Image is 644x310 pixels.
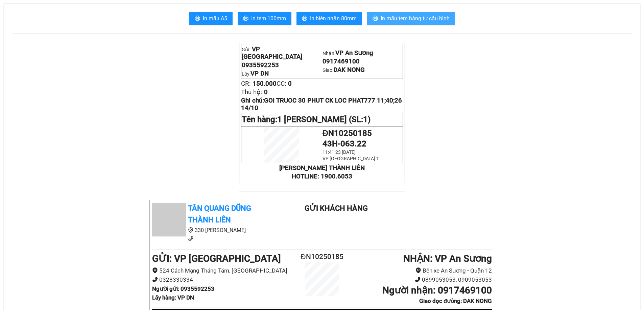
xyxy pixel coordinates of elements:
[367,12,455,25] button: printerIn mẫu tem hàng tự cấu hình
[292,173,352,180] strong: HOTLINE: 1900.6053
[152,294,194,301] b: Lấy hàng : VP DN
[279,164,365,172] strong: [PERSON_NAME] THÀNH LIÊN
[189,12,233,25] button: printerIn mẫu A5
[195,16,200,22] span: printer
[203,14,227,23] span: In mẫu A5
[242,71,269,77] span: Lấy:
[335,49,373,57] span: VP An Sương
[323,129,372,138] span: ĐN10250185
[381,14,450,23] span: In mẫu tem hàng tự cấu hình
[242,115,371,124] span: Tên hàng:
[152,275,294,284] li: 0328330334
[238,12,291,25] button: printerIn tem 100mm
[333,66,365,74] span: DAK NONG
[373,16,378,22] span: printer
[188,227,193,233] span: environment
[264,88,268,96] span: 0
[152,226,278,234] li: 330 [PERSON_NAME]
[242,46,321,60] p: Gửi:
[382,285,492,296] b: Người nhận : 0917469100
[251,14,286,23] span: In tem 100mm
[403,253,492,264] b: NHẬN : VP An Sương
[302,16,307,22] span: printer
[241,80,251,87] span: CR:
[350,275,492,284] li: 0899053053, 0909053053
[294,251,351,262] h2: ĐN10250185
[415,277,421,282] span: phone
[241,97,402,112] span: GOI TRUOC 30 PHUT CK LOC PHAT777 11;40;26 14/10
[305,204,368,213] b: Gửi khách hàng
[323,67,365,73] span: Giao:
[296,12,362,25] button: printerIn biên nhận 80mm
[242,61,279,69] span: 0935592253
[288,80,292,87] span: 0
[253,80,277,87] span: 150.000
[363,115,371,124] span: 1)
[243,16,248,22] span: printer
[323,49,402,57] p: Nhận:
[323,139,366,148] span: 43H-063.22
[188,236,193,241] span: phone
[415,267,421,273] span: environment
[188,204,251,224] b: Tân Quang Dũng Thành Liên
[152,253,281,264] b: GỬI : VP [GEOGRAPHIC_DATA]
[323,58,360,65] span: 0917469100
[242,46,302,60] span: VP [GEOGRAPHIC_DATA]
[323,156,379,161] span: VP [GEOGRAPHIC_DATA] 1
[152,277,158,282] span: phone
[310,14,357,23] span: In biên nhận 80mm
[152,266,294,275] li: 524 Cách Mạng Tháng Tám, [GEOGRAPHIC_DATA]
[152,267,158,273] span: environment
[277,80,286,87] span: CC:
[241,97,402,112] span: Ghi chú:
[251,70,269,77] span: VP DN
[241,88,262,96] span: Thu hộ:
[152,285,214,292] b: Người gửi : 0935592253
[350,266,492,275] li: Bến xe An Sương - Quận 12
[277,115,371,124] span: 1 [PERSON_NAME] (SL:
[323,149,356,155] span: 11:41:23 [DATE]
[419,298,492,304] b: Giao dọc đường: DAK NONG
